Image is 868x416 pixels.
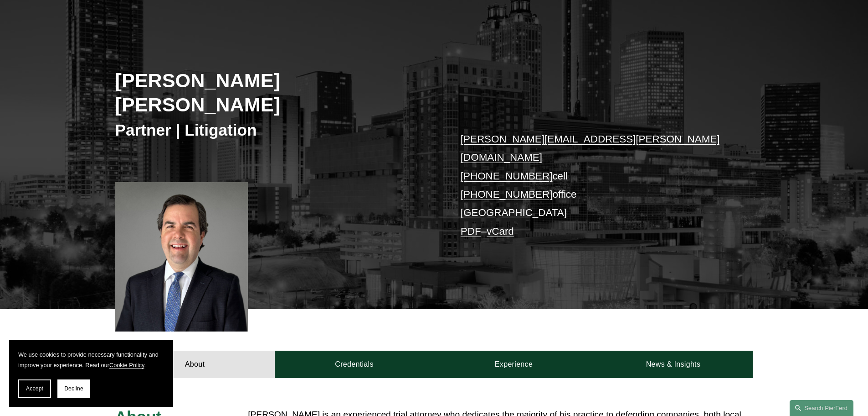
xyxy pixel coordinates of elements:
a: News & Insights [593,351,753,378]
span: Accept [26,385,43,392]
a: Search this site [790,400,853,416]
section: Cookie banner [9,340,173,407]
a: About [115,351,275,378]
a: Experience [434,351,594,378]
a: Credentials [275,351,434,378]
a: [PHONE_NUMBER] [461,189,553,200]
button: Accept [18,379,51,398]
a: Cookie Policy [109,362,144,369]
a: [PHONE_NUMBER] [461,170,553,182]
button: Decline [57,379,90,398]
a: vCard [487,226,514,237]
a: [PERSON_NAME][EMAIL_ADDRESS][PERSON_NAME][DOMAIN_NAME] [461,133,720,163]
h2: [PERSON_NAME] [PERSON_NAME] [115,68,434,116]
span: Decline [64,385,83,392]
p: cell office [GEOGRAPHIC_DATA] – [461,130,726,241]
h3: Partner | Litigation [115,120,434,140]
p: We use cookies to provide necessary functionality and improve your experience. Read our . [18,349,164,370]
a: PDF [461,226,481,237]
